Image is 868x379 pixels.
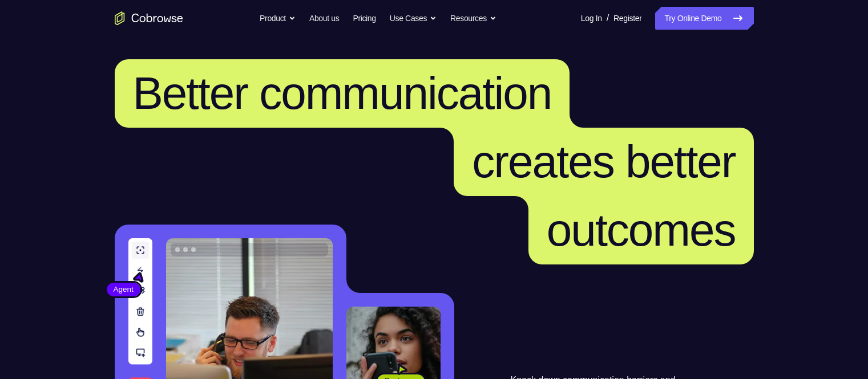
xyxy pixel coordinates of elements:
[115,11,183,25] a: Go to the home page
[607,11,609,25] span: /
[260,7,296,30] button: Product
[309,7,339,30] a: About us
[581,7,602,30] a: Log In
[655,7,753,30] a: Try Online Demo
[107,284,140,295] span: Agent
[613,7,641,30] a: Register
[353,7,376,30] a: Pricing
[450,7,496,30] button: Resources
[472,136,735,187] span: creates better
[133,68,552,119] span: Better communication
[547,205,736,255] span: outcomes
[390,7,437,30] button: Use Cases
